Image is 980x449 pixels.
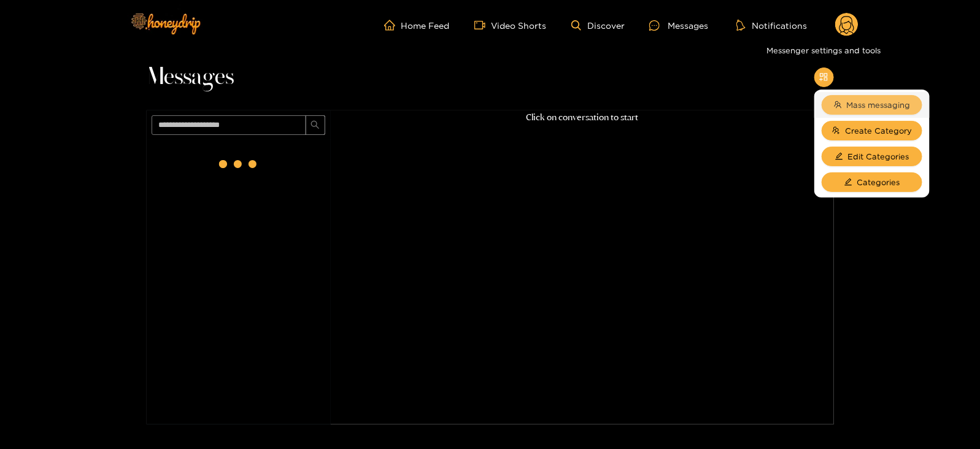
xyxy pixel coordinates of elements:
span: usergroup-add [832,126,840,136]
span: edit [844,178,852,187]
span: search [311,120,320,131]
button: editCategories [822,172,922,192]
button: search [306,115,325,135]
p: Click on conversation to start [331,110,834,125]
span: appstore-add [819,72,828,83]
span: Messages [147,63,234,92]
span: edit [835,152,843,161]
span: video-camera [474,20,492,31]
button: appstore-add [814,67,834,87]
button: editEdit Categories [822,147,922,166]
a: Discover [571,20,625,31]
span: home [384,20,401,31]
a: Video Shorts [474,20,547,31]
button: Notifications [733,19,811,31]
a: Home Feed [384,20,450,31]
span: Edit Categories [848,150,909,163]
span: team [834,101,842,110]
div: Messages [649,18,708,33]
div: Messenger settings and tools [762,40,885,60]
span: Mass messaging [847,99,911,111]
span: Create Category [845,125,912,137]
button: usergroup-addCreate Category [822,121,922,140]
span: Categories [857,176,900,188]
button: teamMass messaging [822,95,922,115]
